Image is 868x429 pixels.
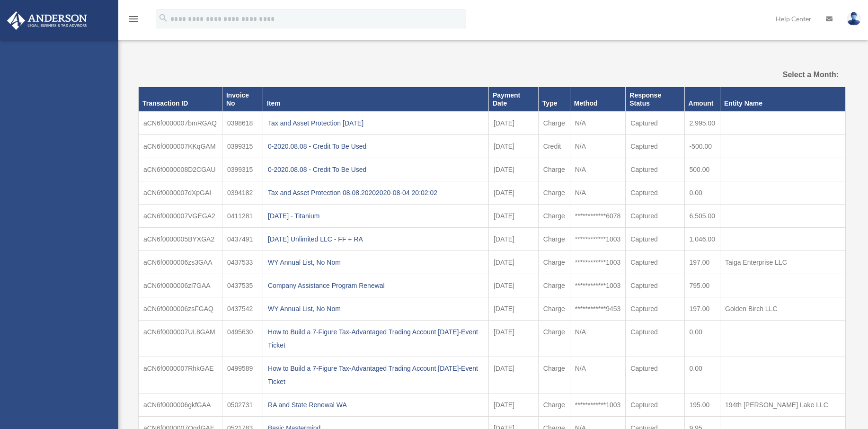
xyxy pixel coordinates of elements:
[268,116,484,130] div: Tax and Asset Protection [DATE]
[684,87,720,111] th: Amount
[626,111,684,135] td: Captured
[488,393,538,417] td: [DATE]
[268,163,484,176] div: 0-2020.08.08 - Credit To Be Used
[222,181,263,205] td: 0394182
[222,135,263,158] td: 0399315
[538,357,570,393] td: Charge
[684,205,720,228] td: 6,505.00
[488,297,538,321] td: [DATE]
[570,181,626,205] td: N/A
[488,135,538,158] td: [DATE]
[268,398,484,411] div: RA and State Renewal WA
[139,297,222,321] td: aCN6f0000006zsFGAQ
[139,251,222,274] td: aCN6f0000006zs3GAA
[684,111,720,135] td: 2,995.00
[626,228,684,251] td: Captured
[538,297,570,321] td: Charge
[488,321,538,357] td: [DATE]
[720,87,846,111] th: Entity Name
[222,205,263,228] td: 0411281
[139,357,222,393] td: aCN6f0000007RhkGAE
[222,274,263,297] td: 0437535
[684,321,720,357] td: 0.00
[139,87,222,111] th: Transaction ID
[488,274,538,297] td: [DATE]
[263,87,489,111] th: Item
[268,232,484,246] div: [DATE] Unlimited LLC - FF + RA
[222,87,263,111] th: Invoice No
[488,158,538,181] td: [DATE]
[626,274,684,297] td: Captured
[268,209,484,223] div: [DATE] - Titanium
[222,357,263,393] td: 0499589
[268,302,484,315] div: WY Annual List, No Nom
[139,228,222,251] td: aCN6f0000005BYXGA2
[538,135,570,158] td: Credit
[684,158,720,181] td: 500.00
[538,205,570,228] td: Charge
[139,181,222,205] td: aCN6f0000007dXpGAI
[488,228,538,251] td: [DATE]
[626,135,684,158] td: Captured
[684,135,720,158] td: -500.00
[139,321,222,357] td: aCN6f0000007UL8GAM
[222,111,263,135] td: 0398618
[538,228,570,251] td: Charge
[268,256,484,269] div: WY Annual List, No Nom
[4,11,90,30] img: Anderson Advisors Platinum Portal
[268,362,484,388] div: How to Build a 7-Figure Tax-Advantaged Trading Account [DATE]-Event Ticket
[222,297,263,321] td: 0437542
[538,321,570,357] td: Charge
[570,87,626,111] th: Method
[488,111,538,135] td: [DATE]
[538,158,570,181] td: Charge
[538,181,570,205] td: Charge
[538,393,570,417] td: Charge
[626,357,684,393] td: Captured
[128,13,139,25] i: menu
[139,111,222,135] td: aCN6f0000007bmRGAQ
[268,325,484,352] div: How to Build a 7-Figure Tax-Advantaged Trading Account [DATE]-Event Ticket
[139,205,222,228] td: aCN6f0000007VGEGA2
[684,297,720,321] td: 197.00
[222,393,263,417] td: 0502731
[488,181,538,205] td: [DATE]
[488,357,538,393] td: [DATE]
[222,321,263,357] td: 0495630
[735,68,839,81] label: Select a Month:
[847,12,861,26] img: User Pic
[570,321,626,357] td: N/A
[222,158,263,181] td: 0399315
[268,279,484,292] div: Company Assistance Program Renewal
[128,17,139,25] a: menu
[139,158,222,181] td: aCN6f0000008D2CGAU
[222,251,263,274] td: 0437533
[684,274,720,297] td: 795.00
[626,251,684,274] td: Captured
[684,251,720,274] td: 197.00
[538,87,570,111] th: Type
[488,251,538,274] td: [DATE]
[720,393,846,417] td: 194th [PERSON_NAME] Lake LLC
[268,186,484,199] div: Tax and Asset Protection 08.08.20202020-08-04 20:02:02
[488,205,538,228] td: [DATE]
[684,357,720,393] td: 0.00
[139,274,222,297] td: aCN6f0000006zl7GAA
[626,297,684,321] td: Captured
[626,393,684,417] td: Captured
[626,321,684,357] td: Captured
[626,181,684,205] td: Captured
[139,135,222,158] td: aCN6f0000007KKqGAM
[488,87,538,111] th: Payment Date
[626,87,684,111] th: Response Status
[684,393,720,417] td: 195.00
[720,297,846,321] td: Golden Birch LLC
[158,13,168,23] i: search
[268,140,484,153] div: 0-2020.08.08 - Credit To Be Used
[626,205,684,228] td: Captured
[684,181,720,205] td: 0.00
[139,393,222,417] td: aCN6f0000006gkfGAA
[570,158,626,181] td: N/A
[538,274,570,297] td: Charge
[538,251,570,274] td: Charge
